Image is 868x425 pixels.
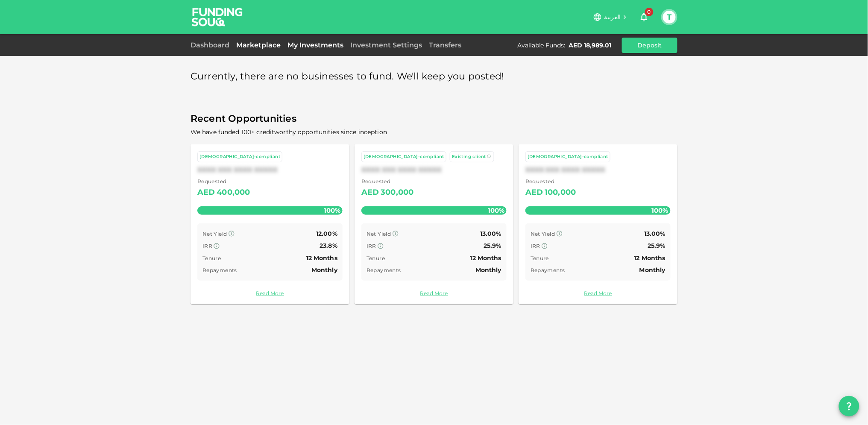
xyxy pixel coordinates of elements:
[545,186,576,199] div: 100,000
[199,153,280,161] div: [DEMOGRAPHIC_DATA]-compliant
[202,255,221,261] span: Tenure
[197,166,343,174] div: XXXX XXX XXXX XXXXX
[347,41,425,49] a: Investment Settings
[425,41,465,49] a: Transfers
[191,144,349,304] a: [DEMOGRAPHIC_DATA]-compliantXXXX XXX XXXX XXXXX Requested AED400,000100% Net Yield 12.00% IRR 23....
[519,144,677,304] a: [DEMOGRAPHIC_DATA]-compliantXXXX XXX XXXX XXXXX Requested AED100,000100% Net Yield 13.00% IRR 25....
[839,396,859,416] button: question
[634,254,666,262] span: 12 Months
[528,153,608,161] div: [DEMOGRAPHIC_DATA]-compliant
[486,204,507,217] span: 100%
[202,243,212,249] span: IRR
[381,186,413,199] div: 300,000
[361,177,414,186] span: Requested
[191,68,504,85] span: Currently, there are no businesses to fund. We'll keep you posted!
[525,166,671,174] div: XXXX XXX XXXX XXXXX
[367,267,401,273] span: Repayments
[525,177,576,186] span: Requested
[531,255,549,261] span: Tenure
[191,128,387,136] span: We have funded 100+ creditworthy opportunities since inception
[484,242,501,249] span: 25.9%
[364,153,444,161] div: [DEMOGRAPHIC_DATA]-compliant
[645,8,654,16] span: 0
[316,230,337,237] span: 12.00%
[202,231,227,237] span: Net Yield
[306,254,337,262] span: 12 Months
[648,242,666,249] span: 25.9%
[531,267,565,273] span: Repayments
[636,9,653,26] button: 0
[604,13,621,21] span: العربية
[663,11,676,23] button: T
[191,111,677,127] span: Recent Opportunities
[525,186,543,199] div: AED
[191,41,233,49] a: Dashboard
[202,267,237,273] span: Repayments
[569,41,612,50] div: AED 18,989.01
[233,41,284,49] a: Marketplace
[650,204,671,217] span: 100%
[639,266,666,274] span: Monthly
[311,266,337,274] span: Monthly
[452,154,486,159] span: Existing client
[197,289,343,297] a: Read More
[217,186,250,199] div: 400,000
[197,186,215,199] div: AED
[361,186,379,199] div: AED
[361,289,507,297] a: Read More
[622,38,677,53] button: Deposit
[644,230,666,237] span: 13.00%
[367,255,385,261] span: Tenure
[361,166,507,174] div: XXXX XXX XXXX XXXXX
[322,204,343,217] span: 100%
[284,41,347,49] a: My Investments
[517,41,566,50] div: Available Funds :
[480,230,501,237] span: 13.00%
[531,243,540,249] span: IRR
[525,289,671,297] a: Read More
[531,231,555,237] span: Net Yield
[355,144,513,304] a: [DEMOGRAPHIC_DATA]-compliant Existing clientXXXX XXX XXXX XXXXX Requested AED300,000100% Net Yiel...
[367,231,391,237] span: Net Yield
[367,243,376,249] span: IRR
[197,177,250,186] span: Requested
[320,242,337,249] span: 23.8%
[475,266,501,274] span: Monthly
[470,254,501,262] span: 12 Months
